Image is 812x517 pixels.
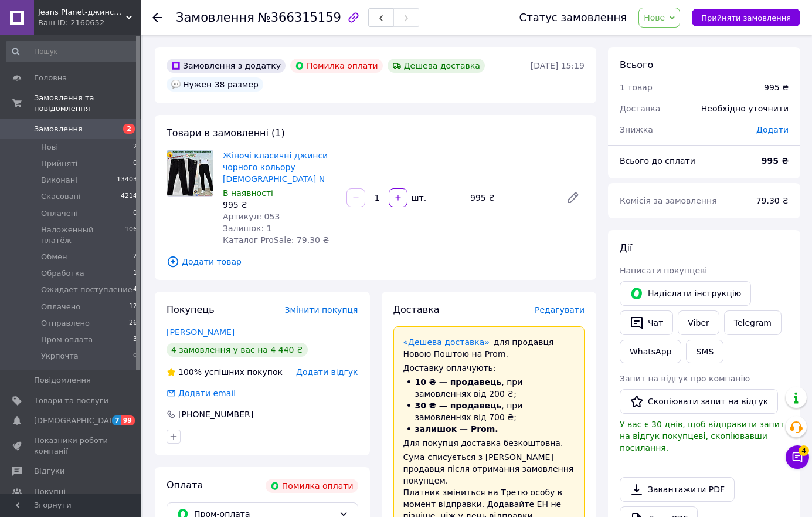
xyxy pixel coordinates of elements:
span: Залишок: 1 [223,224,272,233]
div: Додати email [165,387,237,399]
span: 0 [133,208,137,219]
div: Доставку оплачують: [403,362,575,374]
a: Viber [678,310,719,335]
span: 1 [133,268,137,279]
span: 7 [112,415,121,425]
div: 995 ₴ [466,190,556,206]
div: Статус замовлення [519,12,627,23]
span: В наявності [223,188,273,198]
img: Жіночі класичні джинси чорного кольору Lady N [167,150,213,196]
a: Жіночі класичні джинси чорного кольору [DEMOGRAPHIC_DATA] N [223,151,328,184]
span: 2 [133,142,137,153]
div: Нужен 38 размер [167,77,263,92]
span: Обмен [41,252,67,262]
span: Скасовані [41,191,81,202]
span: Відгуки [34,466,64,477]
span: Додати відгук [296,367,358,377]
button: SMS [686,340,723,363]
span: Артикул: 053 [223,212,280,221]
span: У вас є 30 днів, щоб відправити запит на відгук покупцеві, скопіювавши посилання. [620,420,784,452]
span: залишок — Prom. [415,424,498,434]
div: Помилка оплати [266,479,358,493]
span: Замовлення [34,124,83,134]
span: Товари та послуги [34,396,108,406]
div: 995 ₴ [223,199,337,211]
span: 10 ₴ — продавець [415,377,502,387]
span: Редагувати [535,305,585,315]
span: 99 [121,415,135,425]
div: Помилка оплати [290,59,383,73]
span: 0 [133,351,137,361]
span: Нове [644,13,665,22]
span: Додати товар [167,255,585,268]
div: для продавця Новою Поштою на Prom. [403,336,575,360]
span: Пром оплата [41,334,93,345]
a: [PERSON_NAME] [167,327,235,337]
span: Доставка [620,104,660,113]
span: 106 [125,225,137,246]
div: Повернутися назад [152,12,162,23]
span: Отправлено [41,318,90,329]
span: Запит на відгук про компанію [620,374,750,383]
div: Для покупця доставка безкоштовна. [403,437,575,449]
span: Ожидает поступление [41,285,132,295]
span: Написати покупцеві [620,266,707,275]
button: Надіслати інструкцію [620,281,751,306]
span: Нові [41,142,58,153]
button: Чат [620,310,673,335]
b: 995 ₴ [762,156,789,165]
span: Додати [756,125,789,134]
span: 4 [133,285,137,295]
span: 3 [133,334,137,345]
div: 4 замовлення у вас на 4 440 ₴ [167,343,308,357]
span: Змінити покупця [285,305,358,315]
span: Наложенный платёж [41,225,125,246]
button: Чат з покупцем4 [786,445,809,469]
span: Комісія за замовлення [620,196,717,205]
span: Jeans Planet-джинсовий одяг для всієї родини [38,7,126,18]
span: 2 [123,124,135,134]
button: Скопіювати запит на відгук [620,389,778,414]
span: Каталог ProSale: 79.30 ₴ [223,235,329,245]
button: Прийняти замовлення [692,9,800,26]
span: 4214 [121,191,137,202]
span: Прийняті [41,158,77,169]
li: , при замовленнях від 700 ₴; [403,400,575,423]
span: Покупці [34,486,66,497]
div: успішних покупок [167,366,283,378]
span: Укрпочта [41,351,79,361]
span: Замовлення [176,11,254,25]
span: Оплачено [41,302,80,312]
span: Оплата [167,479,203,491]
span: Повідомлення [34,375,91,386]
a: Завантажити PDF [620,477,735,502]
a: Telegram [724,310,782,335]
div: Додати email [177,387,237,399]
span: 13403 [117,175,137,185]
span: Доставка [393,304,440,315]
span: Замовлення та повідомлення [34,93,141,114]
span: Оплачені [41,208,78,219]
span: 0 [133,158,137,169]
span: Прийняти замовлення [701,13,791,22]
a: «Дешева доставка» [403,337,490,347]
span: 12 [129,302,137,312]
span: Знижка [620,125,653,134]
span: 30 ₴ — продавець [415,401,502,410]
time: [DATE] 15:19 [531,61,585,70]
span: Головна [34,73,67,83]
span: Товари в замовленні (1) [167,127,285,138]
span: 2 [133,252,137,262]
span: Всього [620,59,653,70]
span: Показники роботи компанії [34,435,108,457]
img: :speech_balloon: [171,80,181,89]
span: 26 [129,318,137,329]
input: Пошук [6,41,138,62]
span: 100% [178,367,202,377]
span: Дії [620,242,632,254]
div: Необхідно уточнити [694,96,796,121]
div: [PHONE_NUMBER] [177,408,254,420]
div: 995 ₴ [764,82,789,93]
span: [DEMOGRAPHIC_DATA] [34,415,121,426]
a: Редагувати [561,186,585,209]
